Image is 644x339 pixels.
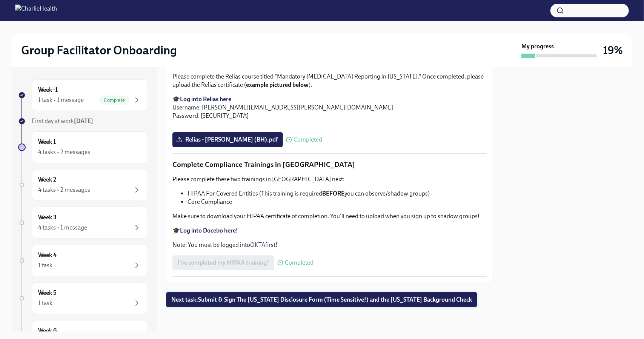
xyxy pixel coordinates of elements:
a: Week 51 task [18,282,148,314]
img: CharlieHealth [15,5,57,17]
p: Make sure to download your HIPAA certificate of completion. You'll need to upload when you sign u... [172,212,487,220]
p: Please complete these two trainings in [GEOGRAPHIC_DATA] next: [172,175,487,183]
span: First day at work [32,117,93,125]
span: Relias - [PERSON_NAME] (BH).pdf [178,136,278,143]
h6: Week 5 [38,289,57,297]
div: 4 tasks • 1 message [38,223,87,232]
div: 1 task • 1 message [38,96,84,104]
a: Log into Docebo here! [180,227,238,234]
a: Week 41 task [18,245,148,276]
a: Week -11 task • 1 messageComplete [18,79,148,111]
p: Note: You must be logged into first! [172,241,487,249]
span: Next task : Submit & Sign The [US_STATE] Disclosure Form (Time Sensitive!) and the [US_STATE] Bac... [171,296,472,304]
h6: Week 4 [38,251,57,259]
span: Completed [285,260,314,266]
div: 4 tasks • 2 messages [38,148,90,156]
div: 1 task [38,299,52,307]
a: First day at work[DATE] [18,117,148,125]
strong: example pictured below [246,81,309,88]
h6: Week 1 [38,138,56,146]
h6: Week 6 [38,327,57,335]
p: 🎓 Username: [PERSON_NAME][EMAIL_ADDRESS][PERSON_NAME][DOMAIN_NAME] Password: [SECURITY_DATA] [172,95,487,120]
li: Core Compliance [188,198,487,206]
div: 4 tasks • 2 messages [38,186,90,194]
li: HIPAA For Covered Entities (This training is required you can observe/shadow groups) [188,190,487,198]
h2: Group Facilitator Onboarding [21,43,177,58]
a: Week 14 tasks • 2 messages [18,131,148,163]
span: Complete [99,97,129,103]
a: OKTA [250,241,265,248]
h6: Week 3 [38,213,57,222]
h3: 19% [603,43,623,57]
p: 🎓 [172,227,487,235]
a: Log into Relias here [180,96,231,103]
strong: BEFORE [322,190,344,197]
span: Completed [294,137,322,143]
label: Relias - [PERSON_NAME] (BH).pdf [172,132,283,147]
a: Week 34 tasks • 1 message [18,207,148,239]
h6: Week 2 [38,176,56,184]
strong: My progress [521,42,554,51]
button: Next task:Submit & Sign The [US_STATE] Disclosure Form (Time Sensitive!) and the [US_STATE] Backg... [166,292,477,307]
a: Week 24 tasks • 2 messages [18,169,148,201]
div: 1 task [38,261,52,270]
h6: Week -1 [38,86,58,94]
strong: [DATE] [74,117,93,125]
p: Please complete the Relias course titled "Mandatory [MEDICAL_DATA] Reporting in [US_STATE]." Once... [172,72,487,89]
p: Complete Compliance Trainings in [GEOGRAPHIC_DATA] [172,160,487,169]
